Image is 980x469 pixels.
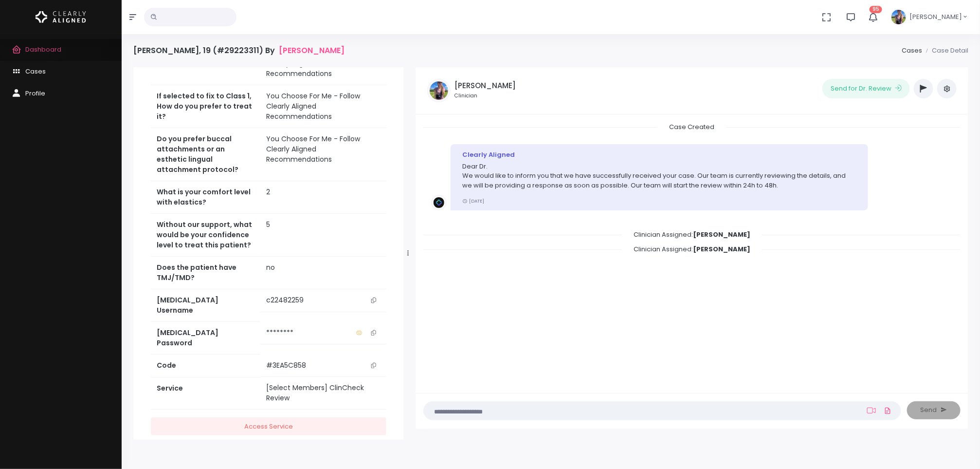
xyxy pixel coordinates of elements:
span: Clinician Assigned: [622,242,762,257]
h5: [PERSON_NAME] [454,81,516,90]
li: Case Detail [922,46,968,56]
th: [MEDICAL_DATA] Password [151,322,260,355]
span: Profile [25,89,45,98]
th: Does the patient have TMJ/TMD? [151,257,260,289]
th: Do you prefer buccal attachments or an esthetic lingual attachment protocol? [151,128,260,181]
a: Add Loom Video [865,407,878,414]
span: Clinician Assigned: [622,227,762,242]
a: Access Service [151,417,386,435]
td: c22482259 [260,289,386,312]
a: Add Files [882,402,893,419]
b: [PERSON_NAME] [693,244,750,254]
div: Clearly Aligned [462,150,856,160]
span: [PERSON_NAME] [909,12,962,22]
span: Dashboard [25,45,61,54]
td: 2 [260,181,386,214]
button: Send for Dr. Review [822,79,910,98]
th: Service [151,377,260,410]
th: Without our support, what would be your confidence level to treat this patient? [151,214,260,257]
small: [DATE] [462,198,484,204]
th: What is your comfort level with elastics? [151,181,260,214]
span: Cases [25,67,46,76]
td: #3EA5C858 [260,355,386,377]
img: Header Avatar [890,8,907,26]
span: 95 [870,6,882,13]
span: Case Created [657,119,726,134]
p: Dear Dr. We would like to inform you that we have successfully received your case. Our team is cu... [462,162,856,190]
td: no [260,257,386,289]
th: If selected to fix to Class 1, How do you prefer to treat it? [151,85,260,128]
a: [PERSON_NAME] [279,46,345,55]
td: 5 [260,214,386,257]
td: You Choose For Me - Follow Clearly Aligned Recommendations [260,128,386,181]
div: scrollable content [133,67,404,440]
h4: [PERSON_NAME], 19 (#29223311) By [133,46,345,55]
b: [PERSON_NAME] [693,230,750,239]
td: You Choose For Me - Follow Clearly Aligned Recommendations [260,85,386,128]
a: Cases [902,46,922,55]
img: Logo Horizontal [36,7,86,27]
small: Clinician [454,92,516,100]
th: [MEDICAL_DATA] Username [151,289,260,322]
th: Code [151,355,260,377]
div: [Select Members] ClinCheck Review [266,383,381,403]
